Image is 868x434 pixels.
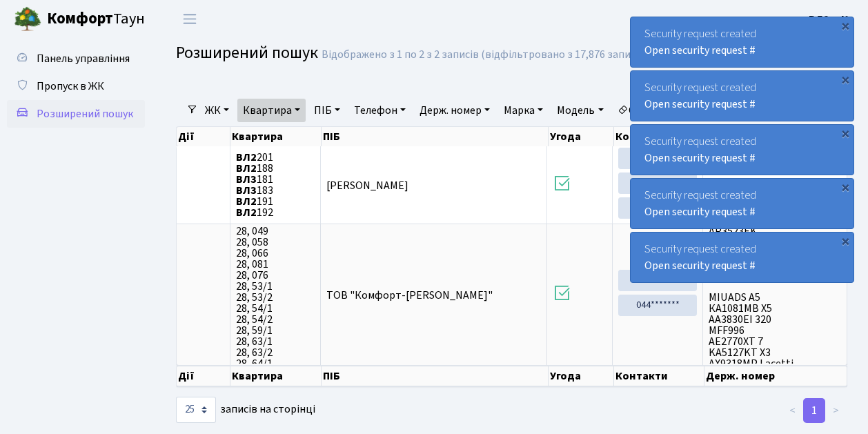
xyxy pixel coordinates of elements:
[322,366,549,386] th: ПІБ
[308,99,346,122] a: ПІБ
[7,72,145,100] a: Пропуск в ЖК
[644,150,756,166] a: Open security request #
[809,12,851,27] b: ВЛ2 -. К.
[644,204,756,219] a: Open security request #
[14,6,41,33] img: logo.png
[614,127,704,146] th: Контакти
[176,41,318,65] span: Розширений пошук
[172,8,207,30] button: Переключити навігацію
[838,234,852,248] div: ×
[644,97,756,112] a: Open security request #
[326,178,408,193] span: [PERSON_NAME]
[176,397,315,423] label: записів на сторінці
[631,71,854,121] div: Security request created
[176,397,216,423] select: записів на сторінці
[236,194,257,209] b: ВЛ2
[631,17,854,67] div: Security request created
[37,106,133,121] span: Розширений пошук
[549,366,614,386] th: Угода
[7,45,145,72] a: Панель управління
[631,233,854,282] div: Security request created
[236,161,257,176] b: ВЛ2
[47,8,113,30] b: Комфорт
[236,150,257,165] b: ВЛ2
[838,19,852,32] div: ×
[348,99,411,122] a: Телефон
[838,126,852,140] div: ×
[47,8,145,31] span: Таун
[838,72,852,86] div: ×
[37,79,104,94] span: Пропуск в ЖК
[551,99,609,122] a: Модель
[7,100,145,128] a: Розширений пошук
[230,127,322,146] th: Квартира
[644,258,756,273] a: Open security request #
[549,127,615,146] th: Угода
[236,172,257,187] b: ВЛ3
[709,226,841,364] span: AP3523EK АН 0400 ОС АА8787АР MIUADS A5 КА1081МВ X5 АА3830ЕІ 320 MFF996 AE2770XT 7 KA5127KT X3 AX9...
[631,179,854,228] div: Security request created
[177,366,230,386] th: Дії
[37,51,130,66] span: Панель управління
[644,43,756,58] a: Open security request #
[322,127,549,146] th: ПІБ
[614,366,704,386] th: Контакти
[230,366,322,386] th: Квартира
[199,99,235,122] a: ЖК
[809,11,851,28] a: ВЛ2 -. К.
[236,183,257,198] b: ВЛ3
[631,125,854,175] div: Security request created
[322,48,650,61] div: Відображено з 1 по 2 з 2 записів (відфільтровано з 17,876 записів).
[177,127,230,146] th: Дії
[803,398,825,423] a: 1
[237,99,306,122] a: Квартира
[414,99,495,122] a: Держ. номер
[326,288,493,303] span: ТОВ "Комфорт-[PERSON_NAME]"
[236,152,315,218] span: 201 188 181 183 191 192
[236,205,257,220] b: ВЛ2
[838,180,852,194] div: ×
[612,99,726,122] a: Очистити фільтри
[704,366,847,386] th: Держ. номер
[236,226,315,364] span: 28, 049 28, 058 28, 066 28, 081 28, 076 28, 53/1 28, 53/2 28, 54/1 28, 54/2 28, 59/1 28, 63/1 28,...
[498,99,549,122] a: Марка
